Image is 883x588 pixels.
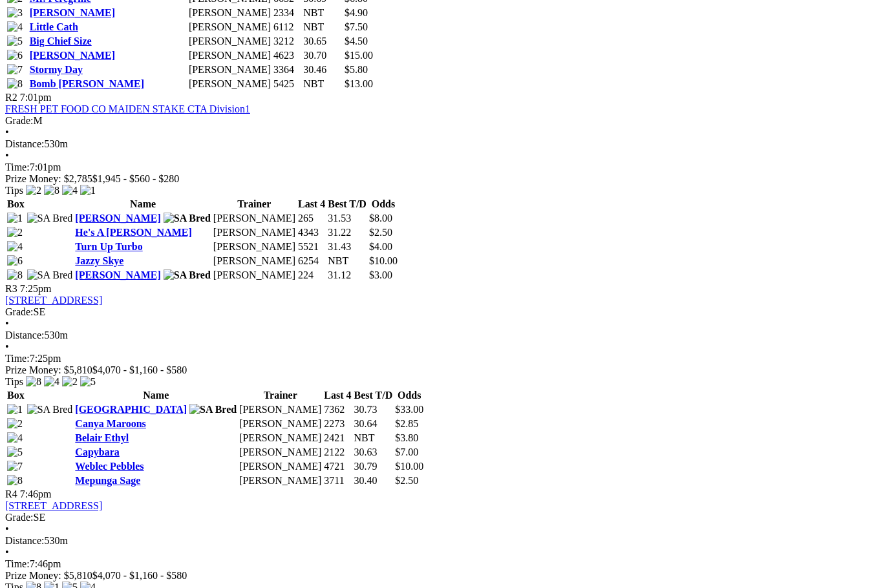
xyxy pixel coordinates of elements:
[5,558,878,570] div: 7:46pm
[75,213,160,224] a: [PERSON_NAME]
[5,295,102,306] a: [STREET_ADDRESS]
[345,36,368,47] span: $4.50
[7,255,23,267] img: 6
[395,404,423,415] span: $33.00
[297,226,326,239] td: 4343
[188,6,271,19] td: [PERSON_NAME]
[5,558,30,569] span: Time:
[394,389,424,402] th: Odds
[75,475,140,486] a: Mepunga Sage
[327,198,367,211] th: Best T/D
[188,78,271,90] td: [PERSON_NAME]
[303,78,343,90] td: NBT
[345,7,368,18] span: $4.90
[395,461,423,472] span: $10.00
[7,213,23,224] img: 1
[327,226,367,239] td: 31.22
[7,446,23,458] img: 5
[7,50,23,61] img: 6
[5,173,878,185] div: Prize Money: $2,785
[26,185,41,196] img: 2
[7,36,23,47] img: 5
[354,460,394,473] td: 30.79
[5,162,30,173] span: Time:
[7,390,25,401] span: Box
[323,474,352,487] td: 3711
[44,185,59,196] img: 8
[75,418,146,429] a: Canya Maroons
[303,6,343,19] td: NBT
[354,403,394,416] td: 30.73
[62,185,78,196] img: 4
[189,404,237,415] img: SA Bred
[5,330,878,341] div: 530m
[30,64,83,75] a: Stormy Day
[7,78,23,90] img: 8
[30,36,92,47] a: Big Chief Size
[369,241,392,252] span: $4.00
[7,198,25,209] span: Box
[5,138,44,149] span: Distance:
[368,198,398,211] th: Odds
[5,162,878,173] div: 7:01pm
[188,63,271,76] td: [PERSON_NAME]
[7,418,23,430] img: 2
[74,198,211,211] th: Name
[303,63,343,76] td: 30.46
[354,389,394,402] th: Best T/D
[323,432,352,445] td: 2421
[5,115,878,127] div: M
[213,198,296,211] th: Trainer
[7,475,23,487] img: 8
[327,240,367,253] td: 31.43
[213,240,296,253] td: [PERSON_NAME]
[75,446,119,457] a: Capybara
[5,306,878,318] div: SE
[44,376,59,388] img: 4
[323,403,352,416] td: 7362
[5,512,878,523] div: SE
[273,78,301,90] td: 5425
[273,63,301,76] td: 3364
[213,226,296,239] td: [PERSON_NAME]
[5,512,34,523] span: Grade:
[5,535,44,546] span: Distance:
[7,7,23,19] img: 3
[5,318,9,329] span: •
[80,376,96,388] img: 5
[354,417,394,430] td: 30.64
[354,446,394,459] td: 30.63
[239,474,322,487] td: [PERSON_NAME]
[273,21,301,34] td: 6112
[239,432,322,445] td: [PERSON_NAME]
[297,240,326,253] td: 5521
[273,49,301,62] td: 4623
[75,432,129,443] a: Belair Ethyl
[188,35,271,48] td: [PERSON_NAME]
[188,21,271,34] td: [PERSON_NAME]
[5,570,878,582] div: Prize Money: $5,810
[75,255,123,266] a: Jazzy Skye
[5,138,878,150] div: 530m
[75,461,144,472] a: Weblec Pebbles
[5,103,250,114] a: FRESH PET FOOD CO MAIDEN STAKE CTA Division1
[7,432,23,444] img: 4
[345,64,368,75] span: $5.80
[395,432,418,443] span: $3.80
[188,49,271,62] td: [PERSON_NAME]
[303,49,343,62] td: 30.70
[5,488,17,499] span: R4
[354,432,394,445] td: NBT
[5,341,9,352] span: •
[5,92,17,103] span: R2
[20,283,52,294] span: 7:25pm
[7,227,23,238] img: 2
[5,353,30,364] span: Time:
[303,35,343,48] td: 30.65
[27,213,73,224] img: SA Bred
[273,6,301,19] td: 2334
[297,269,326,282] td: 224
[80,185,96,196] img: 1
[323,446,352,459] td: 2122
[7,269,23,281] img: 8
